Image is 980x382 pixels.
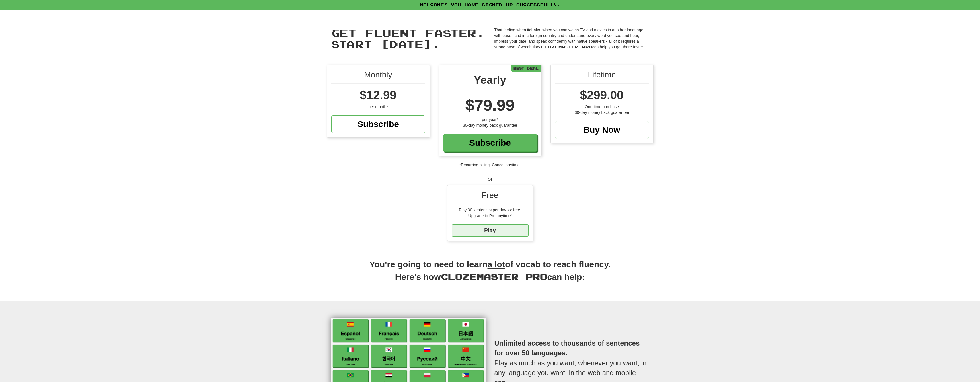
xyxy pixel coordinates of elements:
span: $12.99 [360,88,396,102]
strong: clicks [529,28,540,32]
div: per year* [443,117,537,122]
div: Yearly [443,72,537,91]
div: Upgrade to Pro anytime! [452,213,529,219]
div: Monthly [331,69,425,84]
span: $79.99 [465,96,515,114]
a: Subscribe [331,115,425,133]
span: Clozemaster Pro [541,44,592,49]
div: 30-day money back guarantee [555,110,649,115]
strong: Or [488,177,492,182]
div: 30-day money back guarantee [443,122,537,128]
div: Best Deal [511,65,541,72]
div: Free [452,190,529,204]
div: Lifetime [555,69,649,84]
a: Subscribe [443,134,537,152]
a: Buy Now [555,121,649,139]
div: One-time purchase [555,104,649,110]
p: That feeling when it , when you can watch TV and movies in another language with ease, land in a ... [494,27,649,50]
h2: You're going to need to learn of vocab to reach fluency. Here's how can help: [327,258,654,289]
a: Play [452,224,529,237]
div: per month* [331,104,425,110]
span: $299.00 [580,88,624,102]
span: Get fluent faster. Start [DATE]. [331,26,485,50]
strong: Unlimited access to thousands of sentences for over 50 languages. [494,339,640,357]
div: Play 30 sentences per day for free. [452,207,529,213]
u: a lot [488,260,505,269]
span: Clozemaster Pro [441,271,547,282]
